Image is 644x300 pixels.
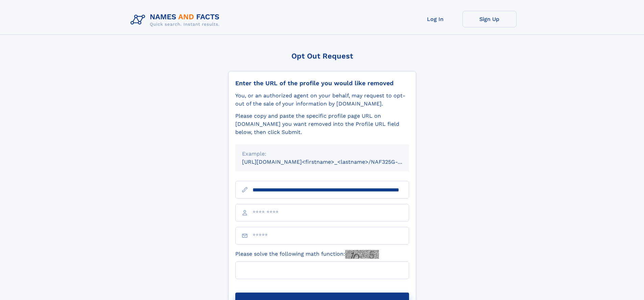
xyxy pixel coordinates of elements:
[235,92,409,108] div: You, or an authorized agent on your behalf, may request to opt-out of the sale of your informatio...
[235,250,379,259] label: Please solve the following math function:
[408,11,462,27] a: Log In
[228,52,416,60] div: Opt Out Request
[242,159,422,165] small: [URL][DOMAIN_NAME]<firstname>_<lastname>/NAF325G-xxxxxxxx
[242,150,402,158] div: Example:
[235,79,409,87] div: Enter the URL of the profile you would like removed
[128,11,225,29] img: Logo Names and Facts
[462,11,517,27] a: Sign Up
[235,112,409,136] div: Please copy and paste the specific profile page URL on [DOMAIN_NAME] you want removed into the Pr...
